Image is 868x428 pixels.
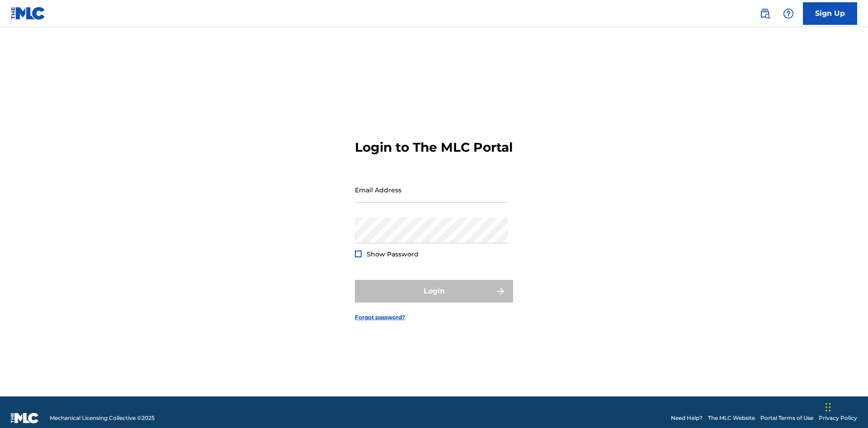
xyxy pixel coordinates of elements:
[50,414,155,422] span: Mechanical Licensing Collective © 2025
[11,7,46,20] img: MLC Logo
[823,385,868,428] iframe: Chat Widget
[11,413,39,423] img: logo
[759,8,770,19] img: search
[783,8,794,19] img: help
[779,5,797,23] div: Help
[355,140,513,155] h3: Login to The MLC Portal
[355,313,405,321] a: Forgot password?
[819,414,857,422] a: Privacy Policy
[760,414,813,422] a: Portal Terms of Use
[756,5,774,23] a: Public Search
[708,414,755,422] a: The MLC Website
[826,394,831,421] div: Drag
[367,250,419,258] span: Show Password
[671,414,703,422] a: Need Help?
[803,2,857,25] a: Sign Up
